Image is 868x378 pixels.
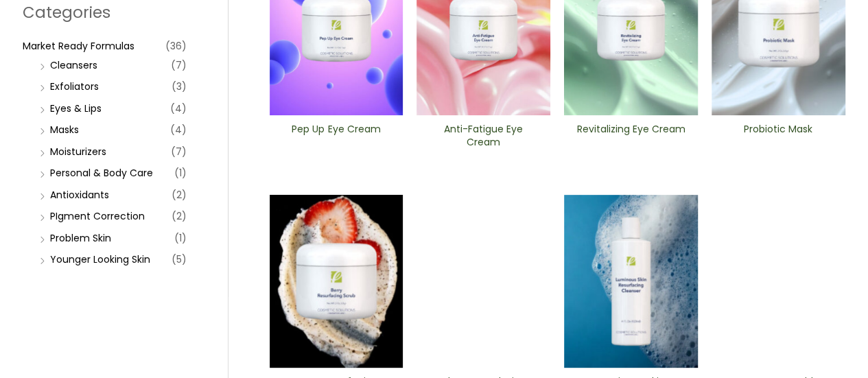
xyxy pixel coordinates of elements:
[170,99,187,118] span: (4)
[23,39,134,53] a: Market Ready Formulas
[50,58,97,72] a: Cleansers
[172,250,187,269] span: (5)
[723,123,834,154] a: Probiotic Mask
[172,77,187,96] span: (3)
[50,145,106,158] a: Moisturizers
[50,102,102,115] a: Eyes & Lips
[564,195,698,368] img: Luminous Skin Resurfacing ​Cleanser
[576,123,686,154] a: Revitalizing ​Eye Cream
[50,188,109,202] a: Antioxidants
[428,123,539,154] a: Anti-Fatigue Eye Cream
[174,228,187,248] span: (1)
[172,185,187,204] span: (2)
[50,80,99,93] a: Exfoliators
[50,252,150,266] a: Younger Looking Skin
[172,206,187,226] span: (2)
[50,166,153,180] a: Personal & Body Care
[281,123,391,149] h2: Pep Up Eye Cream
[281,123,391,154] a: Pep Up Eye Cream
[170,120,187,139] span: (4)
[171,142,187,161] span: (7)
[428,123,539,149] h2: Anti-Fatigue Eye Cream
[50,209,145,223] a: PIgment Correction
[270,195,403,368] img: Berry Resurfacing Scrub
[576,123,686,149] h2: Revitalizing ​Eye Cream
[165,36,187,56] span: (36)
[712,195,845,368] img: Deep Sea Double Cleanser
[174,163,187,182] span: (1)
[50,231,111,245] a: Problem Skin
[723,123,834,149] h2: Probiotic Mask
[171,56,187,75] span: (7)
[50,123,79,137] a: Masks
[417,195,550,368] img: Clear Complexion Alpha Beta ​Cleanser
